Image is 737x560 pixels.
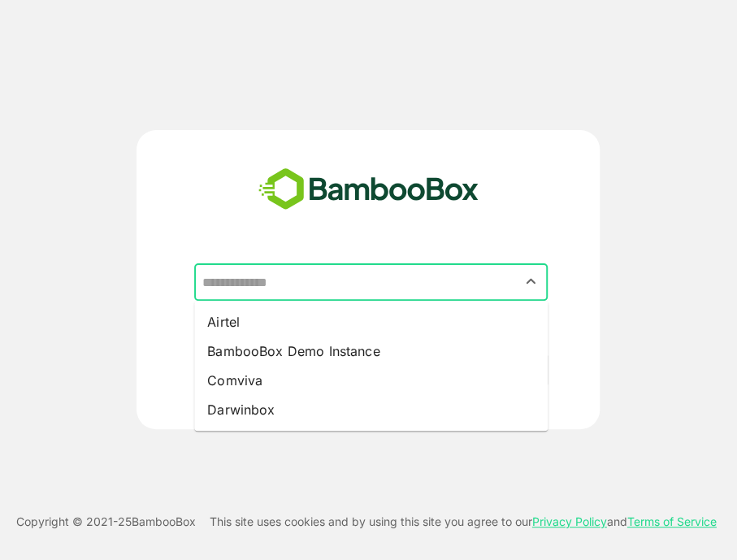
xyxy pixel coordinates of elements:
a: Privacy Policy [532,514,607,528]
p: Copyright © 2021- 25 BambooBox [16,512,196,532]
img: bamboobox [249,163,488,216]
button: Close [520,271,542,293]
li: Airtel [194,307,548,336]
li: BambooBox Demo Instance [194,336,548,366]
p: This site uses cookies and by using this site you agree to our and [210,512,717,532]
li: Comviva [194,366,548,395]
a: Terms of Service [627,514,717,528]
li: Darwinbox [194,395,548,424]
